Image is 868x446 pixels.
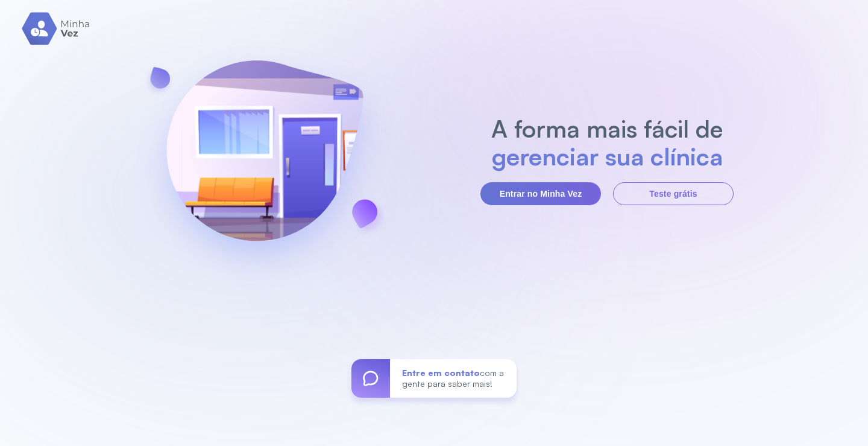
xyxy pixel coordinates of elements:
[613,182,734,205] button: Teste grátis
[134,28,395,291] img: banner-login.svg
[22,12,91,45] img: logo.svg
[402,368,480,378] span: Entre em contato
[480,182,601,205] button: Entrar no Minha Vez
[351,359,517,398] a: Entre em contatocom a gente para saber mais!
[485,115,729,142] h2: A forma mais fácil de
[390,359,517,398] div: com a gente para saber mais!
[485,142,729,170] h2: gerenciar sua clínica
